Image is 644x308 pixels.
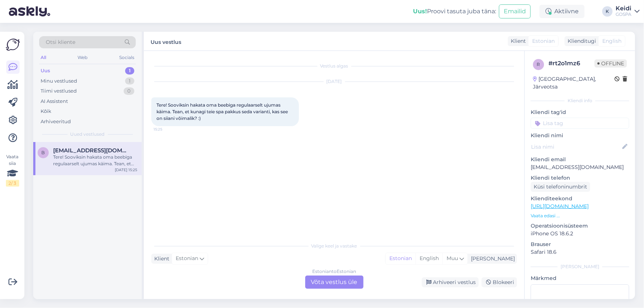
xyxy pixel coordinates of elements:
div: # rt2o1mz6 [548,59,595,68]
div: 1 [125,67,134,75]
p: Safari 18.6 [531,248,629,256]
div: Klienditugi [565,37,596,45]
label: Uus vestlus [151,36,181,46]
div: English [416,253,442,264]
div: Vestlus algas [151,63,517,69]
div: Klient [508,37,526,45]
div: [DATE] 15:25 [115,167,137,173]
div: Estonian [386,253,416,264]
div: 1 [125,77,134,85]
b: Uus! [413,8,427,15]
div: [PERSON_NAME] [531,263,629,270]
div: Vaata siia [6,153,19,187]
span: Estonian [532,37,555,45]
span: Tere! Sooviksin hakata oma beebiga regulaarselt ujumas käima. Tean, et kunagi teie spa pakkus sed... [156,102,289,121]
span: Estonian [176,255,198,263]
div: Tere! Sooviksin hakata oma beebiga regulaarselt ujumas käima. Tean, et kunagi teie spa pakkus sed... [53,154,137,167]
div: Socials [118,53,136,62]
img: Askly Logo [6,38,20,52]
div: Keidi [616,6,631,11]
div: Proovi tasuta juba täna: [413,7,496,16]
span: English [602,37,621,45]
div: Minu vestlused [41,77,77,85]
div: Võta vestlus üle [305,276,364,289]
div: Estonian to Estonian [312,268,356,275]
div: 0 [124,87,134,95]
a: [URL][DOMAIN_NAME] [531,203,589,210]
div: Küsi telefoninumbrit [531,182,590,192]
span: Uued vestlused [70,131,105,138]
div: [GEOGRAPHIC_DATA], Järveotsa [533,75,614,91]
div: Uus [41,67,50,75]
span: Otsi kliente [46,38,75,46]
div: Kliendi info [531,97,629,104]
p: Märkmed [531,274,629,282]
div: K [602,6,613,17]
div: [PERSON_NAME] [468,255,515,263]
p: Kliendi email [531,156,629,163]
input: Lisa nimi [531,143,621,151]
a: KeidiGOSPA [616,6,640,17]
span: r [537,62,540,67]
input: Lisa tag [531,118,629,129]
div: Tiimi vestlused [41,87,77,95]
div: Klient [151,255,169,263]
div: Valige keel ja vastake [151,243,517,249]
button: Emailid [499,4,531,18]
div: All [39,53,48,62]
p: Kliendi tag'id [531,108,629,116]
div: Arhiveeri vestlus [422,277,479,287]
span: b [42,150,45,155]
span: Muu [447,255,458,262]
p: Operatsioonisüsteem [531,222,629,230]
p: [EMAIL_ADDRESS][DOMAIN_NAME] [531,163,629,171]
span: brendabrant12@gmail.com [53,147,130,154]
p: iPhone OS 18.6.2 [531,230,629,238]
p: Kliendi nimi [531,132,629,139]
span: Offline [595,59,627,68]
p: Brauser [531,240,629,248]
div: Arhiveeritud [41,118,71,125]
div: Blokeeri [482,277,517,287]
div: Kõik [41,108,51,115]
p: Vaata edasi ... [531,212,629,219]
div: Aktiivne [540,5,585,18]
p: Kliendi telefon [531,174,629,182]
p: Klienditeekond [531,195,629,203]
div: GOSPA [616,11,631,17]
div: 2 / 3 [6,180,19,187]
div: Web [76,53,89,62]
div: AI Assistent [41,98,68,105]
span: 15:25 [154,127,181,132]
div: [DATE] [151,78,517,85]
